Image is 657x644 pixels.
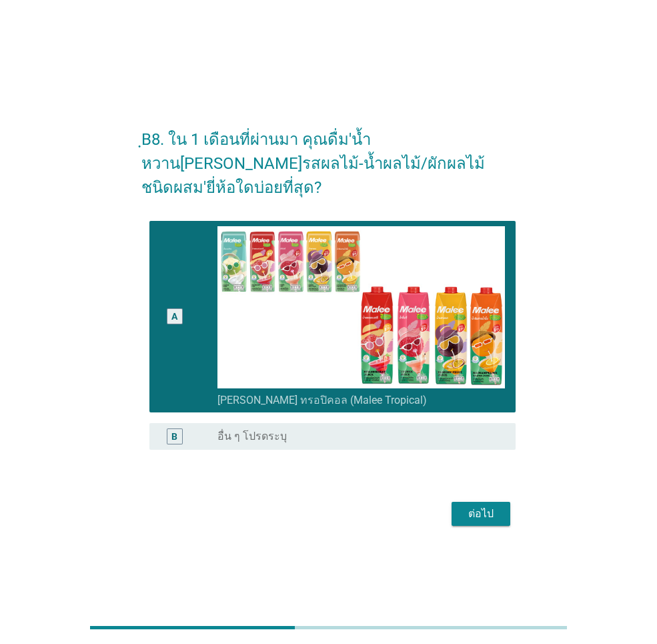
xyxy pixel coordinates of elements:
label: [PERSON_NAME] ทรอปิคอล (Malee Tropical) [217,394,427,407]
div: ต่อไป [462,506,500,522]
h2: ฺB8. ใน 1 เดือนที่ผ่านมา คุณดื่ม'น้ำหวาน[PERSON_NAME]รสผลไม้-น้ำผลไม้/ผักผลไม้ชนิดผสม'ยี่ห้อใดบ่อ... [141,114,516,200]
img: a708261d-fd17-4e8a-af33-0ba44a51b988-Slide54.JPG [217,226,505,388]
label: อื่น ๆ โปรดระบุ [217,430,287,443]
div: A [171,310,177,324]
button: ต่อไป [452,502,510,526]
div: B [171,429,177,443]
